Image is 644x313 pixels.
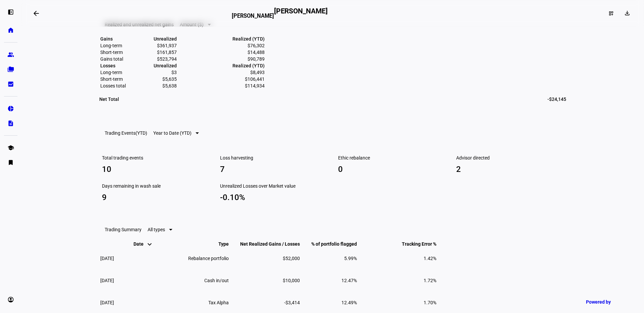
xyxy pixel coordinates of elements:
[105,130,147,136] h3: Trading Events
[7,9,14,15] eth-mat-symbol: left_panel_open
[274,7,328,19] h2: [PERSON_NAME]
[127,43,177,49] td: $361,937
[392,241,436,247] span: Tracking Error %
[178,56,265,62] td: $90,789
[153,130,192,136] span: Year to Date (YTD)
[424,300,436,305] span: 1.70%
[100,43,122,48] span: Long-term
[4,77,17,91] a: bid_landscape
[608,11,614,16] mat-icon: dashboard_customize
[4,23,17,37] a: home
[7,51,14,58] eth-mat-symbol: group
[338,164,445,175] div: 0
[341,278,357,283] span: 12.47%
[100,278,114,283] span: [DATE]
[178,43,265,49] td: $76,302
[230,241,300,247] span: Net Realized Gains / Losses
[208,241,229,247] span: Type
[127,83,177,89] td: $5,638
[4,48,17,61] a: group
[208,300,229,305] span: Tax Alpha
[283,278,300,283] span: $10,000
[284,300,300,305] span: -$3,414
[136,130,147,136] span: (YTD)
[178,76,265,82] td: $106,441
[178,36,265,42] td: Realized (YTD)
[283,256,300,261] span: $52,000
[547,96,566,103] span: -$24,145
[7,159,14,166] eth-mat-symbol: bookmark
[100,50,123,55] span: Short-term
[220,164,327,175] div: 7
[127,56,177,62] td: $523,794
[7,66,14,73] eth-mat-symbol: folder_copy
[100,70,122,75] span: Long-term
[100,83,126,88] span: Losses total
[7,120,14,127] eth-mat-symbol: description
[99,96,119,103] span: Net Total
[7,105,14,112] eth-mat-symbol: pie_chart
[133,241,154,247] span: Date
[178,63,265,69] td: Realized (YTD)
[178,83,265,89] td: $114,934
[7,144,14,151] eth-mat-symbol: school
[341,300,357,305] span: 12.49%
[100,56,123,62] span: Gains total
[4,117,17,130] a: description
[32,9,40,17] mat-icon: arrow_backwards
[127,76,177,82] td: $5,635
[127,69,177,75] td: $3
[583,296,634,308] a: Powered by
[204,278,229,283] span: Cash in/out
[344,256,357,261] span: 5.99%
[148,227,165,232] span: All types
[456,164,563,175] div: 2
[220,183,327,189] div: Unrealized Losses over Market value
[220,154,327,161] div: Loss harvesting
[624,10,631,16] mat-icon: download
[301,241,357,247] span: % of portfolio flagged
[127,63,177,69] td: Unrealized
[220,192,327,203] div: -0.10%
[127,49,177,55] td: $161,857
[188,256,229,261] span: Rebalance portfolio
[178,69,265,75] td: $8,493
[4,102,17,115] a: pie_chart
[102,183,209,189] div: Days remaining in wash sale
[127,36,177,42] td: Unrealized
[105,227,142,232] eth-data-table-title: Trading Summary
[102,154,209,161] div: Total trading events
[424,256,436,261] span: 1.42%
[338,154,445,161] div: Ethic rebalance
[100,76,123,82] span: Short-term
[102,164,209,175] div: 10
[100,300,114,305] span: [DATE]
[102,192,209,203] div: 9
[456,154,563,161] div: Advisor directed
[100,63,126,69] td: Losses
[100,36,126,42] td: Gains
[4,63,17,76] a: folder_copy
[424,278,436,283] span: 1.72%
[7,296,14,303] eth-mat-symbol: account_circle
[7,81,14,87] eth-mat-symbol: bid_landscape
[146,240,154,248] mat-icon: keyboard_arrow_down
[100,256,114,261] span: [DATE]
[178,49,265,55] td: $14,488
[7,27,14,34] eth-mat-symbol: home
[232,13,274,19] h3: [PERSON_NAME]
